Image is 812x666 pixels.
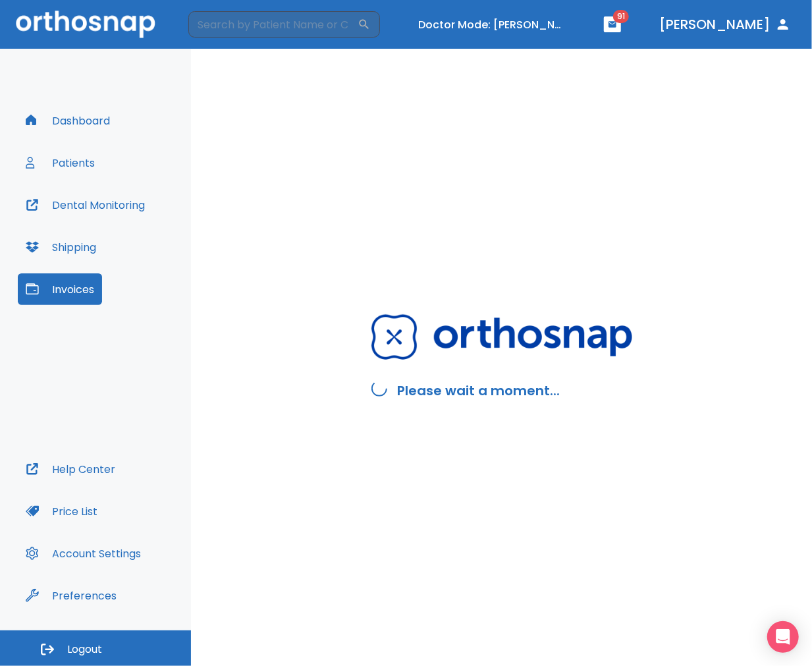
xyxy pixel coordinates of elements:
[371,314,632,360] img: Orthosnap
[18,453,123,485] button: Help Center
[18,580,124,611] button: Preferences
[18,189,153,221] button: Dental Monitoring
[18,495,105,527] button: Price List
[654,13,796,36] button: [PERSON_NAME]
[18,231,104,263] button: Shipping
[613,10,629,23] span: 91
[16,11,155,38] img: Orthosnap
[18,538,149,569] button: Account Settings
[18,105,118,136] button: Dashboard
[67,642,102,657] span: Logout
[18,273,102,305] button: Invoices
[18,147,103,179] button: Patients
[767,621,799,653] div: Open Intercom Messenger
[413,14,571,36] button: Doctor Mode: [PERSON_NAME]
[188,11,358,38] input: Search by Patient Name or Case #
[398,381,560,401] h2: Please wait a moment...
